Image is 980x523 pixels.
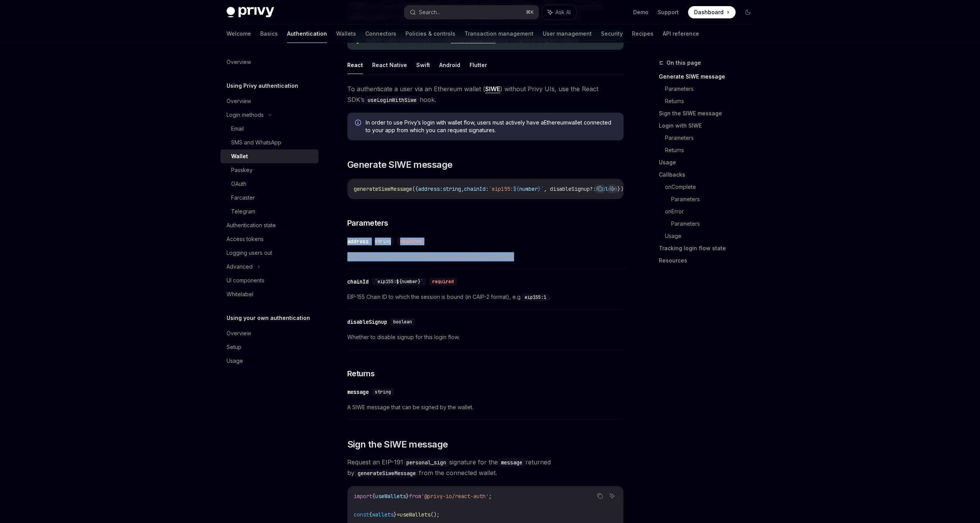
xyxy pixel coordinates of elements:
div: OAuth [231,179,246,189]
div: Login methods [227,110,264,120]
div: message [347,388,369,396]
div: Passkey [231,166,253,175]
div: required [429,278,457,285]
div: Wallet [231,152,248,161]
a: Passkey [220,163,318,177]
a: Parameters [665,132,760,144]
code: useLoginWithSiwe [364,96,420,104]
a: Policies & controls [405,25,455,43]
span: On this page [666,58,701,67]
span: To authenticate a user via an Ethereum wallet ( ) without Privy UIs, use the React SDK’s hook. [347,84,624,105]
code: generateSiweMessage [355,469,419,477]
a: Welcome [227,25,251,43]
span: number [519,185,538,192]
div: Telegram [231,207,255,216]
span: ` [541,185,544,192]
a: Parameters [671,218,760,230]
span: : [593,185,596,192]
div: address [347,238,369,245]
a: Returns [665,144,760,156]
button: React [347,56,363,74]
span: Generate SIWE message [347,159,452,171]
span: `eip155: [489,185,513,192]
div: required [397,238,425,245]
a: Farcaster [220,191,318,205]
span: const [354,511,369,518]
span: ; [489,493,492,500]
div: Overview [227,57,251,67]
span: ({ [412,185,418,192]
span: { [372,493,375,500]
a: Basics [260,25,278,43]
a: UI components [220,274,318,287]
span: } [394,511,397,518]
a: Authentication [287,25,327,43]
a: Connectors [365,25,396,43]
a: Usage [659,156,760,169]
button: Ask AI [607,184,617,193]
a: Transaction management [465,25,534,43]
h5: Using Privy authentication [227,81,298,90]
span: wallets [372,511,394,518]
a: Wallets [336,25,356,43]
button: Ask AI [607,491,617,501]
a: Demo [633,8,648,16]
div: Setup [227,343,241,352]
button: React Native [372,56,407,74]
div: Overview [227,329,251,338]
a: Security [601,25,623,43]
a: OAuth [220,177,318,191]
code: eip155:1 [522,293,549,301]
span: string [443,185,461,192]
button: Ask AI [542,5,576,19]
a: Recipes [632,25,653,43]
code: message [498,458,525,467]
span: EIP-55 checksum-encoded wallet address performing the signing. [347,252,624,261]
img: dark logo [227,7,274,18]
a: Setup [220,340,318,354]
svg: Info [355,120,363,127]
div: disableSignup [347,318,387,326]
a: Parameters [671,193,760,205]
div: UI components [227,276,264,285]
span: } [406,493,409,500]
div: Usage [227,356,243,366]
a: Returns [665,95,760,107]
span: EIP-155 Chain ID to which the session is bound (in CAIP-2 format), e.g. . [347,292,624,302]
a: Sign the SIWE message [659,107,760,120]
span: `eip155:${number}` [375,279,423,285]
a: Callbacks [659,169,760,181]
a: onError [665,205,760,218]
a: User management [543,25,592,43]
a: Whitelabel [220,287,318,301]
a: Usage [665,230,760,242]
a: SIWE [485,85,500,93]
a: Tracking login flow state [659,242,760,254]
span: from [409,493,421,500]
span: useWallets [375,493,406,500]
span: , disableSignup? [544,185,593,192]
button: Flutter [469,56,487,74]
a: API reference [663,25,699,43]
span: Returns [347,368,375,379]
span: ⌘ K [526,9,534,15]
div: Authentication state [227,221,276,230]
span: (); [430,511,440,518]
div: Farcaster [231,193,255,202]
span: } [538,185,541,192]
span: import [354,493,372,500]
a: Usage [220,354,318,368]
a: Overview [220,55,318,69]
div: chainId [347,278,369,285]
a: Telegram [220,205,318,218]
span: string [375,389,391,395]
div: Overview [227,97,251,106]
span: '@privy-io/react-auth' [421,493,489,500]
a: Overview [220,326,318,340]
a: Resources [659,254,760,267]
a: Login with SIWE [659,120,760,132]
span: Sign the SIWE message [347,438,448,451]
span: }) [617,185,624,192]
a: Access tokens [220,232,318,246]
span: { [369,511,372,518]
